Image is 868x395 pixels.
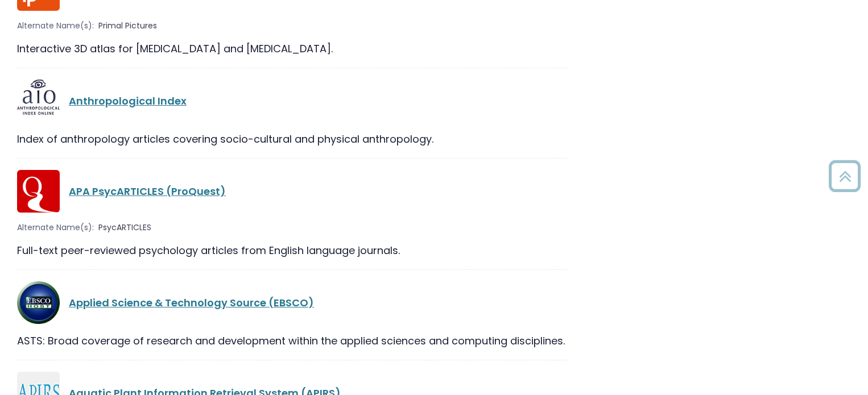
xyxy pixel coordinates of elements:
[17,41,568,56] div: Interactive 3D atlas for [MEDICAL_DATA] and [MEDICAL_DATA].
[69,94,187,108] a: Anthropological Index
[17,243,568,258] div: Full-text peer-reviewed psychology articles from English language journals.
[98,20,157,32] span: Primal Pictures
[17,20,94,32] span: Alternate Name(s):
[69,296,314,310] a: Applied Science & Technology Source (EBSCO)
[824,165,865,186] a: Back to Top
[69,184,226,198] a: APA PsycARTICLES (ProQuest)
[17,333,568,348] div: ASTS: Broad coverage of research and development within the applied sciences and computing discip...
[17,222,94,234] span: Alternate Name(s):
[17,131,568,147] div: Index of anthropology articles covering socio-cultural and physical anthropology.
[98,222,151,234] span: PsycARTICLES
